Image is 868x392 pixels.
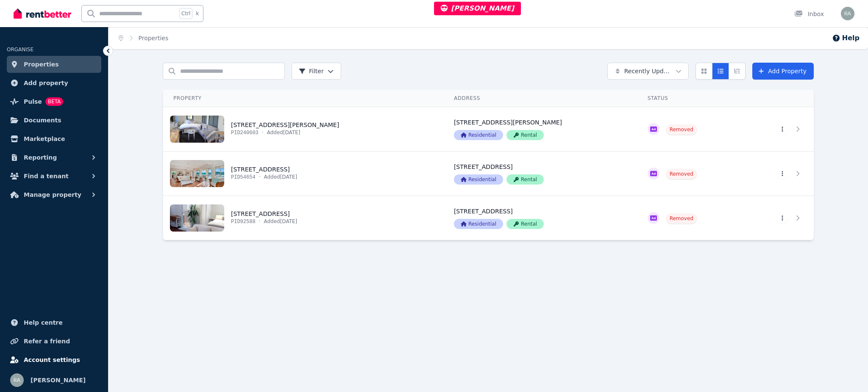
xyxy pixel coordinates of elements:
span: Account settings [24,355,80,365]
button: Card view [696,63,712,80]
a: View details for 118 Cabarita Road, Avalon Beach [163,152,444,196]
a: Properties [7,56,101,73]
span: Help centre [24,317,63,328]
button: Recently Updated [607,63,689,80]
span: Properties [24,59,59,69]
span: Pulse [24,97,42,107]
a: Help centre [7,314,101,331]
span: BETA [45,97,63,106]
button: Manage property [7,186,101,203]
span: k [196,10,199,17]
span: Manage property [24,190,81,200]
th: Status [637,90,743,107]
button: More options [776,124,788,134]
span: [PERSON_NAME] [441,4,514,12]
button: More options [776,168,788,179]
span: Find a tenant [24,171,69,181]
a: Properties [139,35,169,41]
a: View details for 35 Daley Avenue, Daleys Point [637,107,743,151]
a: View details for 118 Cabarita Road, Avalon Beach [444,152,637,196]
a: View details for 118 Cabarita Road, Avalon Beach [742,152,814,196]
span: Documents [24,115,61,125]
a: View details for 35 Daley Avenue, Daleys Point [163,107,444,151]
a: Account settings [7,351,101,368]
a: View details for 35 Daley Avenue, Daleys Point [444,107,637,151]
a: Documents [7,112,101,129]
a: View details for 35 Daley Avenue, Daleys Point [742,107,814,151]
button: Filter [292,63,341,80]
a: View details for 118 (Studio) Cabarita Road, Avalon Beach [163,196,444,240]
span: Recently Updated [624,67,672,75]
a: View details for 118 (Studio) Cabarita Road, Avalon Beach [444,196,637,240]
a: View details for 118 (Studio) Cabarita Road, Avalon Beach [637,196,743,240]
span: [PERSON_NAME] [31,375,86,385]
a: Add property [7,75,101,91]
img: Rochelle Alvarez [10,373,24,387]
a: PulseBETA [7,93,101,110]
a: Marketplace [7,130,101,147]
button: Expanded list view [729,63,746,80]
span: Filter [299,67,324,75]
button: Help [832,33,860,43]
span: Marketplace [24,134,65,144]
button: Find a tenant [7,168,101,185]
th: Property [163,90,444,107]
span: Add property [24,78,68,88]
nav: Breadcrumb [108,27,178,49]
a: View details for 118 (Studio) Cabarita Road, Avalon Beach [742,196,814,240]
button: More options [776,213,788,223]
img: RentBetter [14,7,71,20]
span: Ctrl [179,8,192,19]
span: Reporting [24,152,57,163]
a: Add Property [752,63,814,80]
a: Refer a friend [7,333,101,350]
span: Refer a friend [24,336,70,346]
a: View details for 118 Cabarita Road, Avalon Beach [637,152,743,196]
button: Reporting [7,149,101,166]
th: Address [444,90,637,107]
div: Inbox [794,10,824,18]
div: View options [696,63,746,80]
span: ORGANISE [7,47,33,52]
button: Compact list view [712,63,729,80]
img: Rochelle Alvarez [841,7,854,20]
